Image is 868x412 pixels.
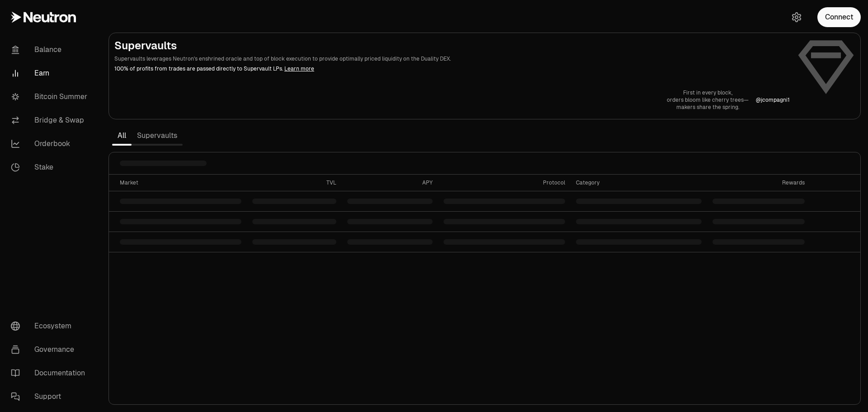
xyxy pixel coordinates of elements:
[667,96,749,104] p: orders bloom like cherry trees—
[756,96,790,104] p: @ jcompagni1
[120,179,241,186] div: Market
[112,127,132,145] a: All
[4,156,98,179] a: Stake
[4,62,98,85] a: Earn
[4,132,98,156] a: Orderbook
[667,104,749,111] p: makers share the spring.
[347,179,433,186] div: APY
[114,65,790,73] p: 100% of profits from trades are passed directly to Supervault LPs.
[4,38,98,62] a: Balance
[667,89,749,96] p: First in every block,
[114,38,790,53] h2: Supervaults
[443,179,565,186] div: Protocol
[284,65,314,72] a: Learn more
[712,179,805,186] div: Rewards
[756,96,790,104] a: @jcompagni1
[4,314,98,338] a: Ecosystem
[4,85,98,109] a: Bitcoin Summer
[252,179,336,186] div: TVL
[114,55,790,63] p: Supervaults leverages Neutron's enshrined oracle and top of block execution to provide optimally ...
[132,127,183,145] a: Supervaults
[4,361,98,385] a: Documentation
[817,7,861,27] button: Connect
[576,179,702,186] div: Category
[667,89,749,111] a: First in every block,orders bloom like cherry trees—makers share the spring.
[4,385,98,408] a: Support
[4,109,98,132] a: Bridge & Swap
[4,338,98,361] a: Governance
